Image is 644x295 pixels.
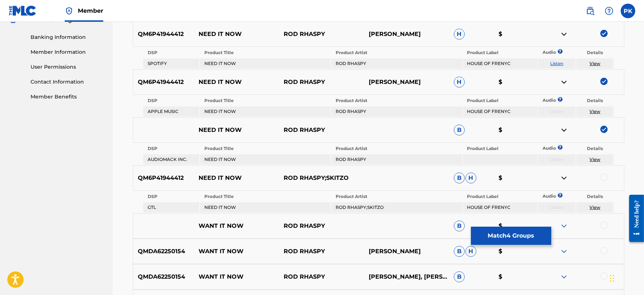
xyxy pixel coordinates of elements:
img: expand [560,222,568,230]
a: Listen [550,61,563,66]
a: View [589,205,600,210]
p: $ [494,30,539,39]
td: NEED IT NOW [200,202,331,213]
p: NEED IT NOW [194,78,279,86]
p: $ [494,272,539,281]
th: Details [576,191,614,202]
p: WANT IT NOW [194,247,279,256]
th: Product Artist [331,191,462,202]
iframe: Chat Widget [608,260,644,295]
p: Audio [538,145,547,151]
p: ROD RHASPY;SKITZO [279,174,364,182]
a: Banking Information [31,33,104,41]
p: Listen [538,156,576,163]
td: NEED IT NOW [200,106,331,117]
td: APPLE MUSIC [143,106,199,117]
th: Product Label [463,48,537,58]
th: Product Title [200,191,331,202]
span: B [454,246,465,257]
div: Drag [610,267,614,289]
img: MLC Logo [9,5,37,16]
p: NEED IT NOW [194,30,279,39]
td: NEED IT NOW [200,154,331,165]
th: DSP [143,191,199,202]
th: Product Label [463,144,537,154]
img: deselect [600,78,608,85]
p: NEED IT NOW [194,174,279,182]
div: Help [602,4,616,18]
span: B [454,173,465,183]
img: expand [560,247,568,256]
td: ROD RHASPY [331,106,462,117]
span: ? [560,49,560,54]
img: search [586,7,595,15]
p: [PERSON_NAME] [364,247,449,256]
p: Audio [538,97,547,104]
p: QMDA62250154 [133,272,194,281]
th: Product Label [463,96,537,106]
td: HOUSE OF FRENYC [463,58,537,69]
div: User Menu [621,4,635,18]
a: Member Information [31,48,104,56]
a: View [589,109,600,114]
span: H [454,77,465,88]
th: DSP [143,144,199,154]
p: QM6P41944412 [133,30,194,39]
td: AUDIOMACK INC. [143,154,199,165]
p: [PERSON_NAME], [PERSON_NAME] [364,272,449,281]
th: Details [576,96,614,106]
p: ROD RHASPY [279,30,364,39]
td: NEED IT NOW [200,58,331,69]
th: Product Title [200,144,331,154]
td: SPOTIFY [143,58,199,69]
th: Details [576,144,614,154]
span: B [454,221,465,231]
p: $ [494,78,539,86]
p: $ [494,222,539,230]
td: ROD RHASPY;SKITZO [331,202,462,213]
p: Audio [538,193,547,199]
a: View [589,157,600,162]
p: Listen [538,108,576,115]
th: DSP [143,48,199,58]
a: Member Benefits [31,93,104,101]
iframe: Resource Center [624,189,644,247]
th: Product Title [200,96,331,106]
span: ? [560,193,560,198]
span: ? [560,145,560,150]
img: contract [560,126,568,134]
img: expand [560,272,568,281]
a: Public Search [583,4,597,18]
p: [PERSON_NAME] [364,78,449,86]
img: help [605,7,613,15]
td: HOUSE OF FRENYC [463,106,537,117]
p: $ [494,126,539,134]
img: deselect [600,30,608,37]
span: H [465,246,476,257]
span: B [454,271,465,282]
span: H [454,29,465,40]
p: ROD RHASPY [279,126,364,134]
img: contract [560,174,568,182]
img: contract [560,78,568,86]
button: Match4 Groups [471,227,551,245]
img: deselect [600,126,608,133]
td: ROD RHASPY [331,154,462,165]
th: Product Artist [331,48,462,58]
p: WANT IT NOW [194,272,279,281]
p: ROD RHASPY [279,222,364,230]
span: B [454,125,465,136]
span: H [465,173,476,183]
a: View [589,61,600,66]
p: Audio [538,49,547,56]
p: WANT IT NOW [194,222,279,230]
p: ROD RHASPY [279,272,364,281]
td: GTL [143,202,199,213]
p: QM6P41944412 [133,174,194,182]
td: HOUSE OF FRENYC [463,202,537,213]
p: Listen [538,204,576,211]
th: Product Artist [331,144,462,154]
